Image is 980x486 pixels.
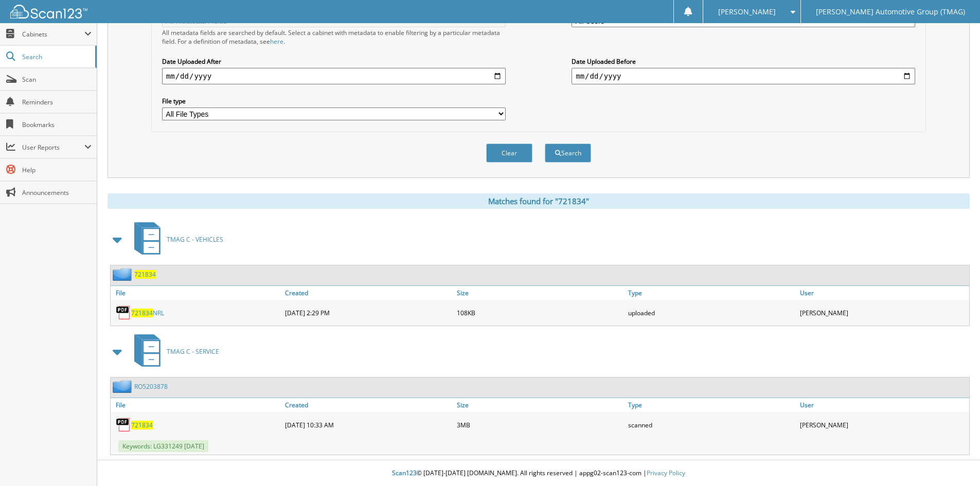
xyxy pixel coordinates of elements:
div: © [DATE]-[DATE] [DOMAIN_NAME]. All rights reserved | appg02-scan123-com | [97,461,980,486]
a: File [111,286,282,300]
span: Scan123 [392,469,417,477]
div: uploaded [626,302,797,323]
a: Type [626,286,797,300]
span: Reminders [22,98,92,106]
a: Created [282,398,454,412]
span: Bookmarks [22,120,92,129]
button: Search [545,143,591,163]
div: [PERSON_NAME] [797,302,969,323]
a: Type [626,398,797,412]
a: Size [454,398,626,412]
span: Scan [22,75,92,84]
span: TMAG C - SERVICE [167,347,219,356]
span: Announcements [22,188,92,197]
input: end [572,68,915,84]
div: scanned [626,415,797,435]
a: Created [282,286,454,300]
a: here [270,37,283,46]
span: Search [22,52,90,61]
div: [PERSON_NAME] [797,415,969,435]
div: Matches found for "721834" [108,193,970,209]
span: Cabinets [22,30,84,39]
label: Date Uploaded After [162,57,506,66]
img: PDF.png [116,305,131,320]
label: File type [162,97,506,105]
a: 721834NRL [131,309,164,317]
a: 721834 [134,270,156,279]
div: 3MB [454,415,626,435]
span: User Reports [22,143,84,152]
div: [DATE] 10:33 AM [282,415,454,435]
img: folder2.png [113,268,134,281]
span: 721834 [131,309,153,317]
a: 721834 [131,421,153,429]
img: scan123-logo-white.svg [10,5,87,19]
a: File [111,398,282,412]
a: User [797,286,969,300]
img: folder2.png [113,380,134,393]
span: Keywords: LG331249 [DATE] [118,440,208,452]
input: start [162,68,506,84]
a: RO5203878 [134,382,168,391]
div: All metadata fields are searched by default. Select a cabinet with metadata to enable filtering b... [162,28,506,46]
button: Clear [486,143,532,163]
a: Privacy Policy [647,469,685,477]
a: TMAG C - VEHICLES [128,219,223,260]
div: 108KB [454,302,626,323]
a: Size [454,286,626,300]
label: Date Uploaded Before [572,57,915,66]
img: PDF.png [116,417,131,433]
span: Help [22,166,92,174]
a: User [797,398,969,412]
div: [DATE] 2:29 PM [282,302,454,323]
a: TMAG C - SERVICE [128,331,219,372]
iframe: Chat Widget [929,437,980,486]
span: [PERSON_NAME] Automotive Group (TMAG) [816,9,965,15]
span: TMAG C - VEHICLES [167,235,223,244]
span: [PERSON_NAME] [718,9,776,15]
